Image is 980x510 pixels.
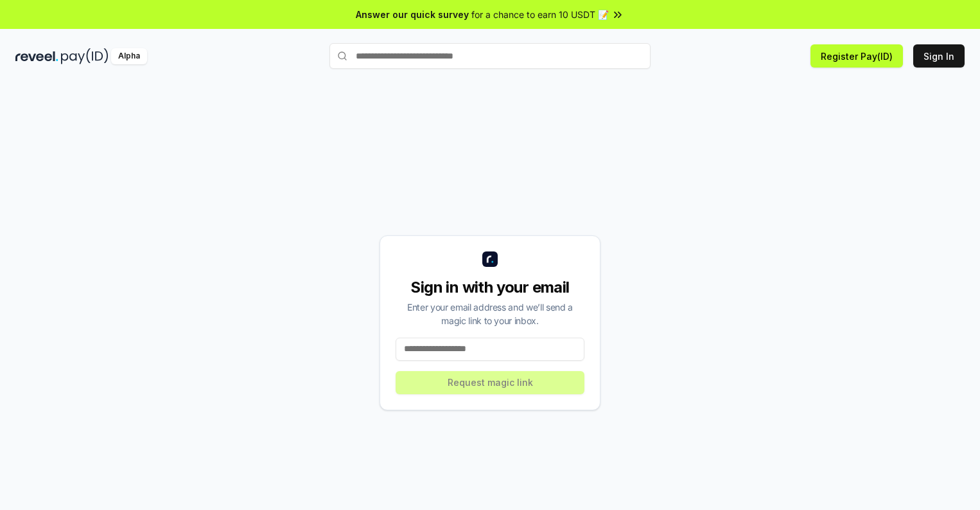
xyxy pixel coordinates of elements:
img: reveel_dark [15,48,58,64]
div: Alpha [111,48,147,64]
span: for a chance to earn 10 USDT 📝 [471,8,609,21]
div: Enter your email address and we’ll send a magic link to your inbox. [396,300,584,327]
button: Register Pay(ID) [810,44,903,68]
img: pay_id [61,48,109,64]
img: logo_small [482,251,498,267]
div: Sign in with your email [396,277,584,298]
span: Answer our quick survey [356,8,469,21]
button: Sign In [913,44,965,68]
